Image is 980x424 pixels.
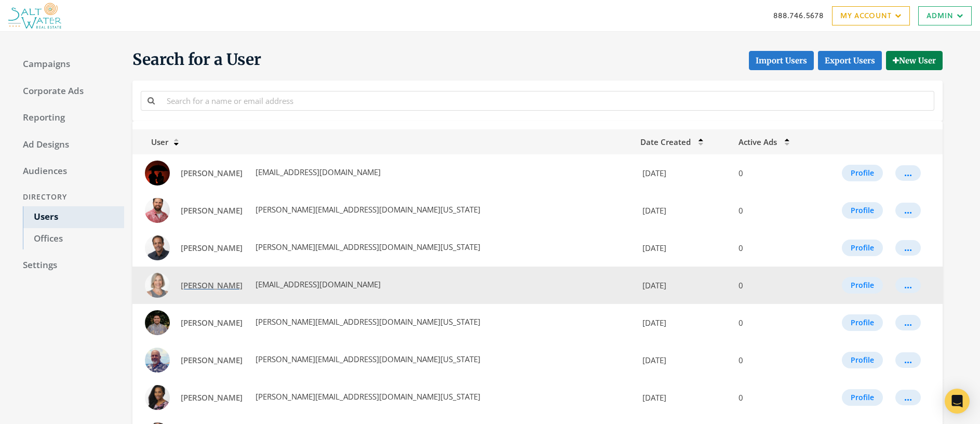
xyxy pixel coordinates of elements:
[732,229,813,267] td: 0
[904,285,912,286] div: ...
[12,54,124,75] a: Campaigns
[253,279,381,289] span: [EMAIL_ADDRESS][DOMAIN_NAME]
[904,322,912,323] div: ...
[842,352,883,368] button: Profile
[842,240,883,256] button: Profile
[12,161,124,182] a: Audiences
[181,168,243,178] span: [PERSON_NAME]
[12,134,124,156] a: Ad Designs
[12,188,124,207] div: Directory
[732,154,813,192] td: 0
[842,277,883,294] button: Profile
[160,91,934,110] input: Search for a name or email address
[749,51,814,70] button: Import Users
[145,348,170,373] img: Gregory Dencker profile
[904,397,912,398] div: ...
[945,389,970,414] div: Open Intercom Messenger
[634,341,732,379] td: [DATE]
[640,137,691,147] span: Date Created
[895,203,921,218] button: ...
[634,229,732,267] td: [DATE]
[12,255,124,276] a: Settings
[842,202,883,219] button: Profile
[634,192,732,229] td: [DATE]
[181,317,243,328] span: [PERSON_NAME]
[886,51,943,70] button: New User
[253,354,480,364] span: [PERSON_NAME][EMAIL_ADDRESS][DOMAIN_NAME][US_STATE]
[842,165,883,181] button: Profile
[181,243,243,253] span: [PERSON_NAME]
[145,273,170,298] img: Dianne L Moore profile
[842,314,883,331] button: Profile
[253,204,480,215] span: [PERSON_NAME][EMAIL_ADDRESS][DOMAIN_NAME][US_STATE]
[132,49,261,70] span: Search for a User
[174,239,249,258] a: [PERSON_NAME]
[895,240,921,256] button: ...
[181,392,243,403] span: [PERSON_NAME]
[895,315,921,330] button: ...
[895,277,921,293] button: ...
[145,385,170,410] img: Hannah Campbell profile
[253,391,480,402] span: [PERSON_NAME][EMAIL_ADDRESS][DOMAIN_NAME][US_STATE]
[145,310,170,335] img: Dustin Malalsemal profile
[895,390,921,405] button: ...
[904,360,912,361] div: ...
[832,6,910,25] a: My Account
[253,167,381,177] span: [EMAIL_ADDRESS][DOMAIN_NAME]
[732,341,813,379] td: 0
[739,137,777,147] span: Active Ads
[773,10,824,21] a: 888.746.5678
[634,154,732,192] td: [DATE]
[145,235,170,260] img: Derek Trapp profile
[12,107,124,129] a: Reporting
[174,164,249,183] a: [PERSON_NAME]
[23,206,124,228] a: Users
[634,379,732,416] td: [DATE]
[174,313,249,333] a: [PERSON_NAME]
[253,316,480,327] span: [PERSON_NAME][EMAIL_ADDRESS][DOMAIN_NAME][US_STATE]
[732,267,813,304] td: 0
[147,97,155,104] i: Search for a name or email address
[253,242,480,252] span: [PERSON_NAME][EMAIL_ADDRESS][DOMAIN_NAME][US_STATE]
[904,173,912,174] div: ...
[12,81,124,102] a: Corporate Ads
[145,161,170,186] img: Allen Moore profile
[181,280,243,290] span: [PERSON_NAME]
[174,351,249,370] a: [PERSON_NAME]
[895,165,921,181] button: ...
[174,388,249,407] a: [PERSON_NAME]
[732,192,813,229] td: 0
[145,198,170,223] img: Daniel Thompson profile
[842,389,883,406] button: Profile
[904,210,912,211] div: ...
[174,276,249,295] a: [PERSON_NAME]
[634,267,732,304] td: [DATE]
[181,355,243,365] span: [PERSON_NAME]
[139,137,168,147] span: User
[23,228,124,250] a: Offices
[8,3,61,29] img: Adwerx
[174,201,249,220] a: [PERSON_NAME]
[818,51,882,70] a: Export Users
[732,304,813,341] td: 0
[732,379,813,416] td: 0
[904,247,912,248] div: ...
[181,205,243,216] span: [PERSON_NAME]
[634,304,732,341] td: [DATE]
[918,6,972,25] a: Admin
[895,352,921,368] button: ...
